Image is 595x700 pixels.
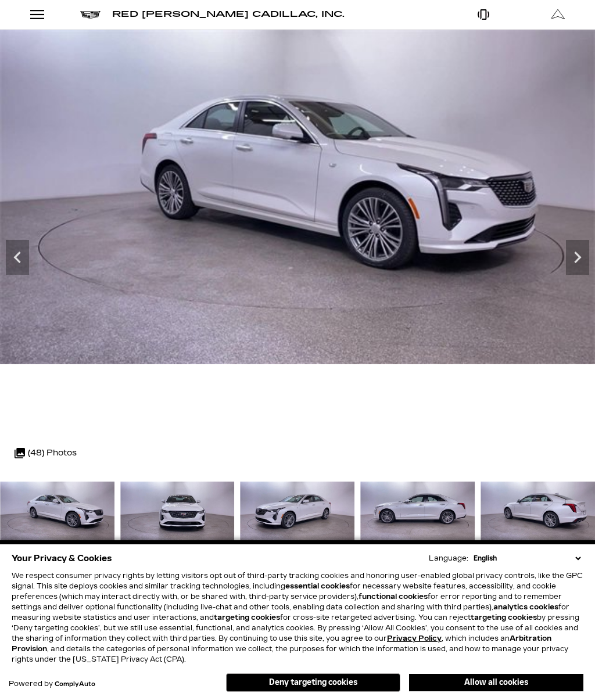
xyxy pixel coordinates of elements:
strong: targeting cookies [214,613,280,622]
button: Allow all cookies [409,674,583,691]
img: New 2025 Crystal White Tricoat Cadillac Premium Luxury image 6 [481,482,595,546]
img: New 2025 Crystal White Tricoat Cadillac Premium Luxury image 3 [120,482,235,546]
strong: targeting cookies [471,613,537,622]
a: Cadillac logo [80,6,101,23]
img: New 2025 Crystal White Tricoat Cadillac Premium Luxury image 4 [241,482,355,546]
span: Your Privacy & Cookies [12,550,112,566]
strong: analytics cookies [493,603,558,611]
div: (48) Photos [9,439,83,467]
select: Language Select [471,553,583,563]
div: Next [566,240,589,275]
img: Cadillac logo [80,11,101,19]
div: Previous [6,240,29,275]
a: Privacy Policy [387,634,442,642]
div: Language: [429,555,468,562]
a: Red [PERSON_NAME] Cadillac, Inc. [112,6,345,23]
div: Powered by [9,680,95,688]
span: Red [PERSON_NAME] Cadillac, Inc. [112,9,345,19]
a: ComplyAuto [55,681,95,688]
button: Deny targeting cookies [226,673,400,692]
strong: essential cookies [285,582,350,590]
img: New 2025 Crystal White Tricoat Cadillac Premium Luxury image 5 [360,482,475,546]
p: We respect consumer privacy rights by letting visitors opt out of third-party tracking cookies an... [12,570,583,665]
strong: functional cookies [359,593,428,601]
